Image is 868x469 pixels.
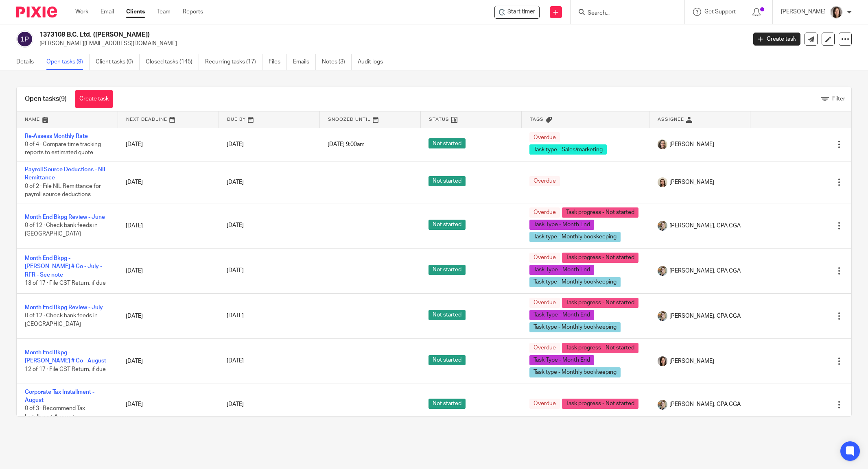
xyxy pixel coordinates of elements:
[25,350,106,364] a: Month End Bkpg - [PERSON_NAME] # Co - August
[227,223,244,229] span: [DATE]
[25,95,67,103] h1: Open tasks
[507,8,535,16] span: Start timer
[118,248,219,293] td: [DATE]
[59,96,67,102] span: (9)
[587,10,660,17] input: Search
[25,406,85,420] span: 0 of 3 · Recommend Tax Installment Amount
[25,214,105,220] a: Month End Bkpg Review - June
[118,338,219,384] td: [DATE]
[669,267,741,275] span: [PERSON_NAME], CPA CGA
[529,399,560,409] span: Overdue
[529,277,621,287] span: Task type - Monthly bookkeeping
[101,8,114,16] a: Email
[429,265,466,275] span: Not started
[96,54,140,70] a: Client tasks (0)
[658,311,667,321] img: Chrissy%20McGale%20Bio%20Pic%201.jpg
[429,117,449,122] span: Status
[75,90,113,108] a: Create task
[529,220,594,230] span: Task Type - Month End
[25,313,98,327] span: 0 of 12 · Check bank feeds in [GEOGRAPHIC_DATA]
[25,389,94,403] a: Corporate Tax Installment - August
[25,280,106,286] span: 13 of 17 · File GST Return, if due
[25,142,101,156] span: 0 of 4 · Compare time tracking reports to estimated quote
[118,203,219,248] td: [DATE]
[529,207,560,218] span: Overdue
[562,207,638,218] span: Task progress - Not started
[16,54,40,70] a: Details
[529,310,594,320] span: Task Type - Month End
[830,6,843,19] img: Danielle%20photo.jpg
[358,54,389,70] a: Audit logs
[293,54,316,70] a: Emails
[562,399,638,409] span: Task progress - Not started
[529,265,594,275] span: Task Type - Month End
[269,54,287,70] a: Files
[39,39,741,48] p: [PERSON_NAME][EMAIL_ADDRESS][DOMAIN_NAME]
[75,8,88,16] a: Work
[669,357,714,365] span: [PERSON_NAME]
[205,54,262,70] a: Recurring tasks (17)
[658,140,667,149] img: IMG_7896.JPG
[429,176,466,186] span: Not started
[25,255,102,278] a: Month End Bkpg - [PERSON_NAME] # Co - July - RFR - See note
[562,253,638,263] span: Task progress - Not started
[669,312,741,320] span: [PERSON_NAME], CPA CGA
[227,268,244,274] span: [DATE]
[494,6,540,19] div: 1373108 B.C. Ltd. (Matthew Patenaude)
[429,355,466,365] span: Not started
[322,54,352,70] a: Notes (3)
[118,384,219,425] td: [DATE]
[704,9,736,15] span: Get Support
[429,399,466,409] span: Not started
[157,8,171,16] a: Team
[529,367,621,377] span: Task type - Monthly bookkeeping
[429,310,466,320] span: Not started
[529,144,607,155] span: Task type - Sales/marketing
[16,31,33,48] img: svg%3E
[529,253,560,263] span: Overdue
[658,266,667,276] img: Chrissy%20McGale%20Bio%20Pic%201.jpg
[183,8,203,16] a: Reports
[669,178,714,186] span: [PERSON_NAME]
[126,8,145,16] a: Clients
[832,96,845,102] span: Filter
[562,343,638,353] span: Task progress - Not started
[529,298,560,308] span: Overdue
[25,167,107,181] a: Payroll Source Deductions - NIL Remittance
[118,293,219,338] td: [DATE]
[227,313,244,319] span: [DATE]
[227,358,244,364] span: [DATE]
[658,400,667,410] img: Chrissy%20McGale%20Bio%20Pic%201.jpg
[562,298,638,308] span: Task progress - Not started
[529,355,594,365] span: Task Type - Month End
[429,138,466,148] span: Not started
[118,128,219,161] td: [DATE]
[529,322,621,332] span: Task type - Monthly bookkeeping
[46,54,90,70] a: Open tasks (9)
[25,223,98,237] span: 0 of 12 · Check bank feeds in [GEOGRAPHIC_DATA]
[658,221,667,231] img: Chrissy%20McGale%20Bio%20Pic%201.jpg
[25,183,101,198] span: 0 of 2 · File NIL Remittance for payroll source deductions
[669,140,714,148] span: [PERSON_NAME]
[658,177,667,187] img: Morgan.JPG
[781,8,826,16] p: [PERSON_NAME]
[669,400,741,408] span: [PERSON_NAME], CPA CGA
[529,176,560,186] span: Overdue
[669,222,741,230] span: [PERSON_NAME], CPA CGA
[118,161,219,203] td: [DATE]
[146,54,199,70] a: Closed tasks (145)
[227,402,244,408] span: [DATE]
[25,366,106,372] span: 12 of 17 · File GST Return, if due
[39,31,601,39] h2: 1373108 B.C. Ltd. ([PERSON_NAME])
[529,132,560,142] span: Overdue
[25,305,103,310] a: Month End Bkpg Review - July
[429,220,466,230] span: Not started
[25,133,88,139] a: Re-Assess Monthly Rate
[328,117,371,122] span: Snoozed Until
[753,33,800,46] a: Create task
[227,179,244,185] span: [DATE]
[328,142,365,147] span: [DATE] 9:00am
[529,343,560,353] span: Overdue
[16,7,57,17] img: Pixie
[658,356,667,366] img: Danielle%20photo.jpg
